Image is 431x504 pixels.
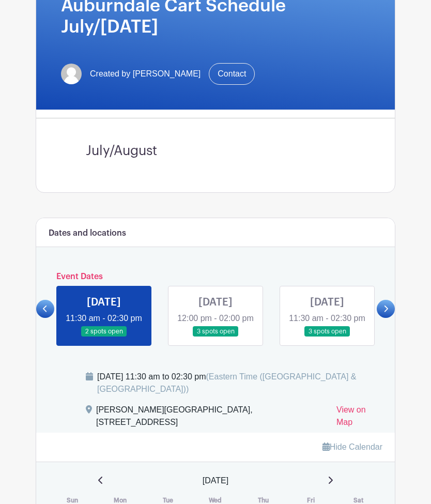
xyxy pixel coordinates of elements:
[97,371,382,396] div: [DATE] 11:30 am to 02:30 pm
[90,68,201,81] span: Created by [PERSON_NAME]
[96,404,328,433] div: [PERSON_NAME][GEOGRAPHIC_DATA], [STREET_ADDRESS]
[61,64,82,85] img: default-ce2991bfa6775e67f084385cd625a349d9dcbb7a52a09fb2fda1e96e2d18dcdb.png
[54,272,377,282] h6: Event Dates
[49,229,126,239] h6: Dates and locations
[322,443,382,452] a: Hide Calendar
[86,144,345,160] h3: July/August
[336,404,382,433] a: View on Map
[203,475,228,487] span: [DATE]
[209,64,255,85] a: Contact
[97,373,357,394] span: (Eastern Time ([GEOGRAPHIC_DATA] & [GEOGRAPHIC_DATA]))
